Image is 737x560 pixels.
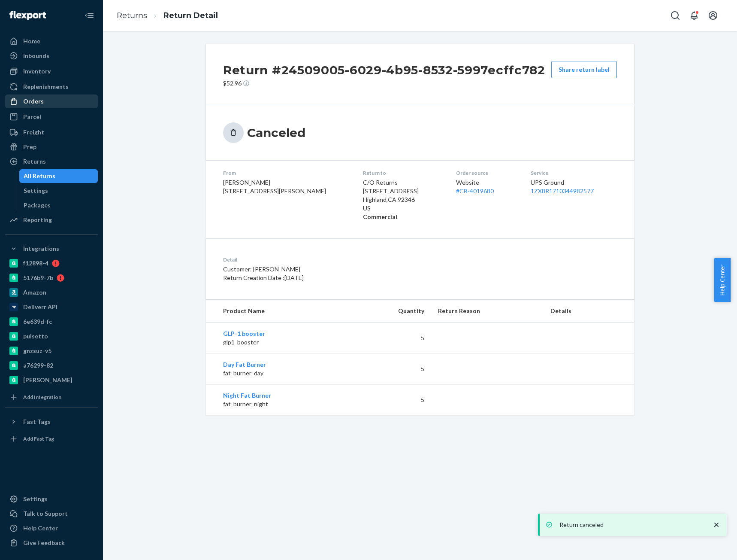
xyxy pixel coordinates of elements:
svg: close toast [712,520,721,529]
button: Open notifications [686,7,703,24]
div: a76299-82 [23,361,53,370]
a: Orders [5,94,98,108]
ol: breadcrumbs [110,3,225,28]
p: fat_burner_night [223,400,344,408]
a: 6e639d-fc [5,315,98,329]
img: Flexport logo [9,11,46,20]
a: Settings [19,184,98,198]
div: Orders [23,97,44,106]
p: [STREET_ADDRESS] [363,187,442,195]
a: Replenishments [5,80,98,94]
div: 6e639d-fc [23,317,52,326]
p: C/O Returns [363,178,442,187]
div: Website [456,178,517,195]
a: gnzsuz-v5 [5,344,98,358]
a: Deliverr API [5,300,98,314]
dt: From [223,169,349,177]
th: Return Reason [431,300,544,323]
p: Customer: [PERSON_NAME] [223,265,460,274]
a: 5176b9-7b [5,271,98,285]
a: Prep [5,140,98,154]
h2: Return #24509005-6029-4b95-8532-5997ecffc782 [223,61,545,79]
a: Settings [5,492,98,506]
a: Inventory [5,64,98,78]
a: Packages [19,198,98,212]
th: Product Name [206,300,351,323]
a: Reporting [5,213,98,227]
button: Close Navigation [81,7,98,24]
div: Reporting [23,216,52,224]
th: Details [544,300,634,323]
a: Freight [5,125,98,139]
div: All Returns [24,172,55,180]
div: Deliverr API [23,303,57,311]
button: Share return label [551,61,617,78]
a: Help Center [5,521,98,535]
a: 1ZX8R1710344982577 [531,187,594,195]
div: Home [23,37,40,46]
a: #CB-4019680 [456,187,494,195]
div: Settings [23,495,48,503]
p: Highland , CA 92346 [363,195,442,204]
div: Give Feedback [23,539,65,547]
a: Night Fat Burner [223,392,271,399]
p: glp1_booster [223,338,344,347]
p: Return Creation Date : [DATE] [223,274,460,282]
dt: Service [531,169,617,177]
button: Give Feedback [5,536,98,550]
a: Returns [117,11,147,20]
a: f12898-4 [5,256,98,270]
button: Integrations [5,242,98,256]
div: Integrations [23,244,59,253]
div: Add Fast Tag [23,435,54,442]
th: Quantity [351,300,431,323]
span: [PERSON_NAME] [STREET_ADDRESS][PERSON_NAME] [223,179,326,195]
a: [PERSON_NAME] [5,373,98,387]
a: Add Integration [5,390,98,404]
button: Help Center [714,258,731,302]
a: GLP-1 booster [223,330,265,337]
div: Inventory [23,67,51,76]
div: Returns [23,157,46,166]
td: 5 [351,323,431,354]
h3: Canceled [247,125,305,140]
a: Amazon [5,286,98,299]
div: f12898-4 [23,259,48,268]
div: Help Center [23,524,58,533]
dt: Return to [363,169,442,177]
div: Talk to Support [23,509,68,518]
button: Fast Tags [5,415,98,429]
a: Day Fat Burner [223,361,266,368]
p: US [363,204,442,213]
a: Home [5,34,98,48]
strong: Commercial [363,213,397,220]
span: UPS Ground [531,179,564,186]
div: Packages [24,201,51,210]
div: Add Integration [23,393,61,401]
div: 5176b9-7b [23,274,53,282]
a: All Returns [19,169,98,183]
a: Returns [5,155,98,168]
p: Return canceled [559,520,704,529]
dt: Order source [456,169,517,177]
div: Parcel [23,113,41,121]
dt: Detail [223,256,460,263]
div: Inbounds [23,52,49,60]
div: Replenishments [23,82,69,91]
div: Settings [24,186,48,195]
a: a76299-82 [5,359,98,372]
div: gnzsuz-v5 [23,347,51,355]
button: Open Search Box [667,7,684,24]
div: Prep [23,143,36,151]
a: Return Detail [163,11,218,20]
div: [PERSON_NAME] [23,376,72,384]
button: Open account menu [704,7,722,24]
td: 5 [351,353,431,384]
a: Add Fast Tag [5,432,98,446]
a: Parcel [5,110,98,124]
div: Amazon [23,288,46,297]
div: pulsetto [23,332,48,341]
div: Fast Tags [23,417,51,426]
a: pulsetto [5,329,98,343]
